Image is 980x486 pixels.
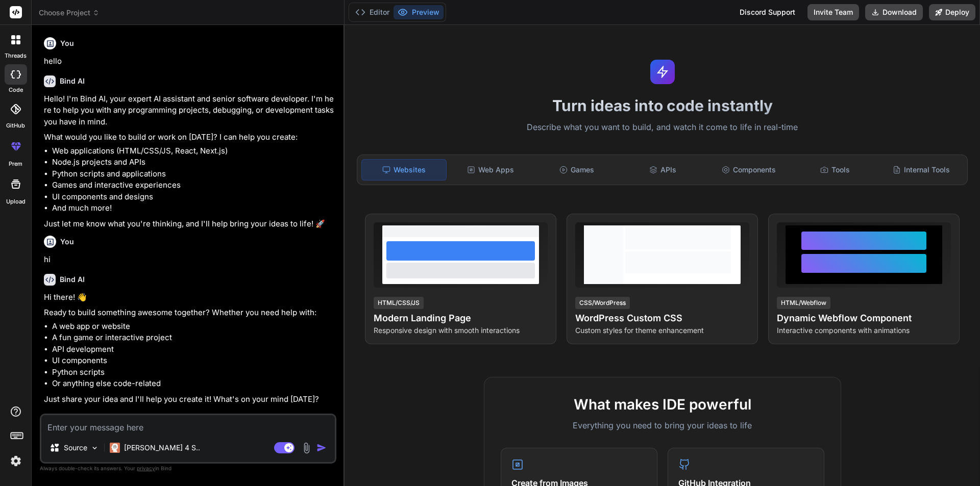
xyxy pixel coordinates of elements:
[64,443,87,453] p: Source
[52,344,334,355] li: API development
[44,132,334,143] p: What would you like to build or work on [DATE]? I can help you create:
[52,378,334,390] li: Or anything else code-related
[733,4,801,20] div: Discord Support
[707,159,791,181] div: Components
[44,93,334,128] p: Hello! I'm Bind AI, your expert AI assistant and senior software developer. I'm here to help you ...
[52,145,334,157] li: Web applications (HTML/CSS/JS, React, Next.js)
[6,121,25,130] label: GitHub
[44,218,334,230] p: Just let me know what you're thinking, and I'll help bring your ideas to life! 🚀
[879,159,963,181] div: Internal Tools
[52,367,334,378] li: Python scripts
[44,394,334,405] p: Just share your idea and I'll help you create it! What's on your mind [DATE]?
[865,4,923,20] button: Download
[621,159,705,181] div: APIs
[44,307,334,319] p: Ready to build something awesome together? Whether you need help with:
[351,5,394,19] button: Editor
[501,419,824,431] p: Everything you need to bring your ideas to life
[5,52,27,60] label: threads
[807,4,859,20] button: Invite Team
[44,254,334,266] p: hi
[9,160,22,168] label: prem
[39,8,100,18] span: Choose Project
[6,197,26,206] label: Upload
[361,159,447,181] div: Websites
[9,86,23,94] label: code
[110,443,120,453] img: Claude 4 Sonnet
[535,159,619,181] div: Games
[44,56,334,67] p: hello
[575,325,749,336] p: Custom styles for theme enhancement
[301,442,312,454] img: attachment
[793,159,877,181] div: Tools
[60,274,85,285] h6: Bind AI
[777,297,830,309] div: HTML/Webflow
[40,464,336,473] p: Always double-check its answers. Your in Bind
[316,443,327,453] img: icon
[374,311,548,325] h4: Modern Landing Page
[137,465,155,471] span: privacy
[7,452,24,470] img: settings
[90,444,99,452] img: Pick Models
[394,5,444,19] button: Preview
[52,355,334,367] li: UI components
[60,38,74,48] h6: You
[52,157,334,168] li: Node.js projects and APIs
[501,394,824,415] h2: What makes IDE powerful
[575,311,749,325] h4: WordPress Custom CSS
[929,4,975,20] button: Deploy
[44,292,334,303] p: Hi there! 👋
[60,237,74,247] h6: You
[777,325,951,336] p: Interactive components with animations
[777,311,951,325] h4: Dynamic Webflow Component
[374,297,424,309] div: HTML/CSS/JS
[52,321,334,332] li: A web app or website
[52,202,334,214] li: And much more!
[52,191,334,203] li: UI components and designs
[52,180,334,191] li: Games and interactive experiences
[351,121,974,134] p: Describe what you want to build, and watch it come to life in real-time
[575,297,630,309] div: CSS/WordPress
[52,168,334,180] li: Python scripts and applications
[351,96,974,115] h1: Turn ideas into code instantly
[124,443,200,453] p: [PERSON_NAME] 4 S..
[60,76,85,86] h6: Bind AI
[52,332,334,344] li: A fun game or interactive project
[374,325,548,336] p: Responsive design with smooth interactions
[449,159,533,181] div: Web Apps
